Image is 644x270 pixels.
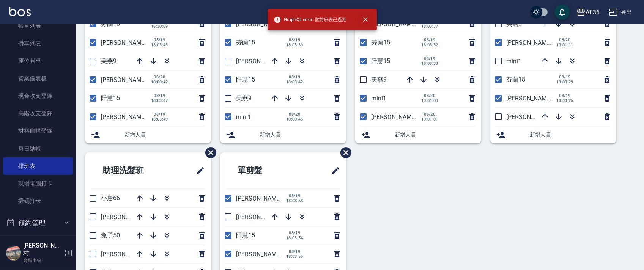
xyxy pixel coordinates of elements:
span: 10:00:45 [286,117,303,122]
h2: 助理洗髮班 [91,157,173,184]
span: 18:03:53 [286,198,303,203]
button: save [554,5,570,20]
div: AT36 [586,8,600,17]
div: 新增人員 [220,126,346,143]
a: 現場電腦打卡 [3,175,73,192]
span: 08/19 [556,93,573,98]
span: 芬蘭18 [506,76,525,83]
span: 阡慧15 [236,76,255,83]
span: 08/20 [421,112,438,117]
span: 阡慧15 [371,57,390,64]
span: 美燕9 [506,20,522,27]
span: 18:03:25 [556,98,573,103]
button: AT36 [573,5,603,20]
span: 芬蘭18 [101,20,120,27]
span: [PERSON_NAME]58 [101,213,153,221]
div: 新增人員 [490,126,616,143]
span: 18:03:43 [151,42,168,47]
span: 08/19 [286,193,303,198]
span: [PERSON_NAME]11 [236,251,288,258]
span: 18:03:55 [286,254,303,259]
button: close [357,11,374,28]
span: [PERSON_NAME]16 [506,113,559,121]
span: [PERSON_NAME]59 [101,251,153,258]
span: 08/20 [421,93,438,98]
span: 兔子50 [101,232,120,239]
span: [PERSON_NAME]11 [506,95,559,102]
span: [PERSON_NAME]6 [506,39,555,46]
span: mini1 [371,95,386,102]
span: 08/20 [556,38,573,42]
a: 營業儀表板 [3,70,73,87]
span: 刪除班表 [335,141,353,164]
div: 新增人員 [85,126,211,143]
span: 芬蘭18 [371,39,390,46]
span: [PERSON_NAME]6 [236,213,285,221]
span: 18:03:42 [286,80,303,85]
span: 美燕9 [101,57,117,64]
span: [PERSON_NAME]6 [371,113,420,121]
p: 高階主管 [23,257,62,264]
span: 08/19 [151,38,168,42]
span: 10:00:42 [151,80,168,85]
span: 美燕9 [236,94,252,102]
span: 10:01:00 [421,98,438,103]
span: 刪除班表 [200,141,217,164]
img: Person [6,245,21,261]
span: 08/19 [286,249,303,254]
button: 登出 [606,5,635,19]
span: 18:03:47 [151,98,168,103]
a: 排班表 [3,157,73,175]
span: 芬蘭18 [236,39,255,46]
div: 新增人員 [355,126,481,143]
span: 美燕9 [371,76,387,83]
a: 掛單列表 [3,35,73,52]
a: 材料自購登錄 [3,122,73,140]
span: 18:03:39 [286,42,303,47]
button: 報表及分析 [3,232,73,252]
span: 修改班表的標題 [326,162,340,180]
span: 18:03:32 [421,42,438,47]
span: 新增人員 [395,131,475,139]
span: 08/19 [421,56,438,61]
span: 08/19 [556,75,573,80]
a: 座位開單 [3,52,73,69]
span: 08/19 [151,93,168,98]
span: 新增人員 [124,131,205,139]
span: 小唐66 [101,195,120,202]
span: 08/20 [151,75,168,80]
span: 08/19 [421,38,438,42]
span: 18:03:37 [421,24,438,29]
span: mini1 [506,58,521,65]
span: [PERSON_NAME]16 [236,58,288,65]
span: 08/20 [286,112,303,117]
span: 08/19 [286,75,303,80]
img: Logo [9,7,31,16]
span: [PERSON_NAME]6 [101,76,150,83]
span: 18:03:33 [421,61,438,66]
button: 預約管理 [3,213,73,233]
span: 18:03:54 [286,235,303,240]
span: [PERSON_NAME]16 [101,113,153,121]
span: GraphQL error: 當前班表已過期 [274,16,346,24]
h5: [PERSON_NAME]村 [23,242,62,257]
span: 16:30:09 [151,24,168,29]
a: 帳單列表 [3,17,73,35]
span: [PERSON_NAME]11 [101,39,153,46]
span: 新增人員 [260,131,340,139]
span: 阡慧15 [236,232,255,239]
span: 10:01:11 [556,42,573,47]
span: 修改班表的標題 [191,162,205,180]
span: [PERSON_NAME]16 [236,195,288,202]
span: mini1 [236,113,251,121]
span: 18:03:49 [151,117,168,122]
span: 10:01:01 [421,117,438,122]
a: 掃碼打卡 [3,192,73,210]
span: 新增人員 [530,131,610,139]
a: 現金收支登錄 [3,87,73,105]
span: 18:03:29 [556,80,573,85]
a: 每日結帳 [3,140,73,157]
span: 08/19 [286,231,303,235]
a: 高階收支登錄 [3,105,73,122]
span: 阡慧15 [101,94,120,102]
